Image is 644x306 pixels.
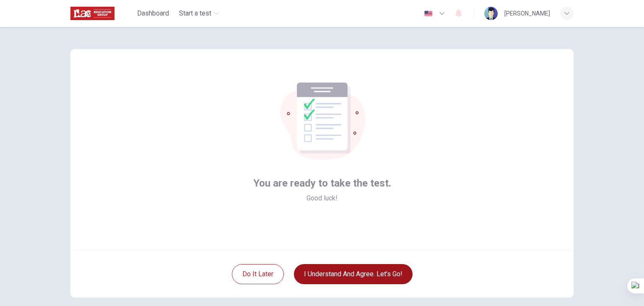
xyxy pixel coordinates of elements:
span: Good luck! [306,193,338,203]
button: Do it later [232,264,284,284]
button: Dashboard [134,6,172,21]
span: Dashboard [137,8,169,18]
img: Profile picture [484,7,498,20]
img: en [423,10,434,17]
div: [PERSON_NAME] [504,8,550,18]
span: You are ready to take the test. [253,176,391,190]
span: Start a test [179,8,211,18]
img: ILAC logo [70,5,114,22]
a: ILAC logo [70,5,134,22]
button: I understand and agree. Let’s go! [294,264,413,284]
button: Start a test [176,6,222,21]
